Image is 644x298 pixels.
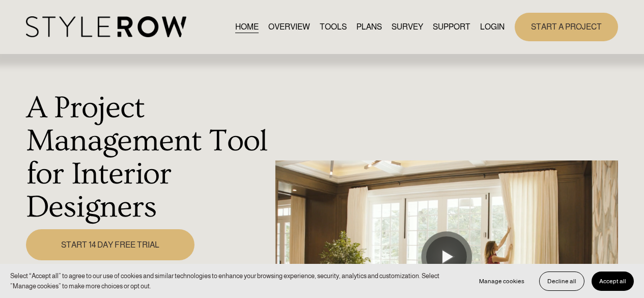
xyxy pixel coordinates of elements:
[26,16,186,37] img: StyleRow
[268,20,310,34] a: OVERVIEW
[479,278,524,285] span: Manage cookies
[547,278,576,285] span: Decline all
[235,20,259,34] a: HOME
[515,13,618,41] a: START A PROJECT
[592,272,634,291] button: Accept all
[433,21,470,33] span: SUPPORT
[320,20,347,34] a: TOOLS
[26,91,270,224] h1: A Project Management Tool for Interior Designers
[10,271,461,291] p: Select “Accept all” to agree to our use of cookies and similar technologies to enhance your brows...
[426,236,467,277] button: Play
[599,278,626,285] span: Accept all
[539,272,584,291] button: Decline all
[26,229,195,260] a: START 14 DAY FREE TRIAL
[391,20,423,34] a: SURVEY
[433,20,470,34] a: folder dropdown
[480,20,505,34] a: LOGIN
[356,20,382,34] a: PLANS
[471,272,532,291] button: Manage cookies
